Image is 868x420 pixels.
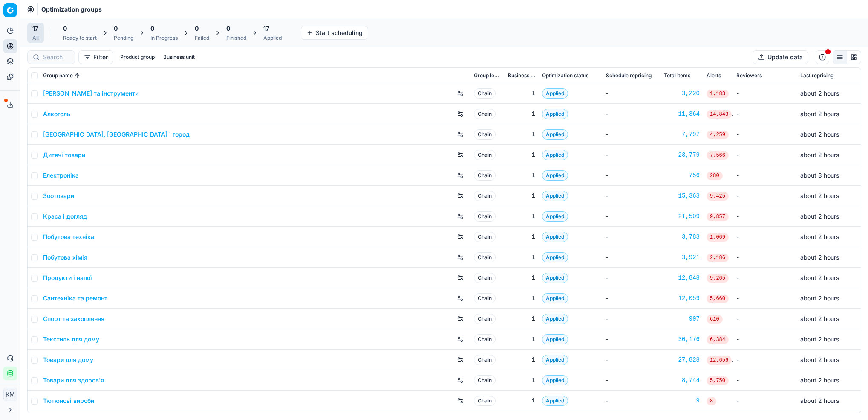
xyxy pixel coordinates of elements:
span: Chain [474,211,496,222]
button: Sorted by Group name ascending [73,71,81,80]
td: - [603,104,660,124]
div: 1 [508,110,535,118]
div: 997 [664,315,700,323]
td: - [603,206,660,227]
a: 756 [664,171,700,180]
a: Краса і догляд [43,212,87,221]
span: Chain [474,314,496,324]
span: about 2 hours [800,254,839,261]
a: 12,059 [664,294,700,303]
button: Start scheduling [301,26,368,40]
span: 17 [32,24,38,33]
div: 1 [508,315,535,323]
span: about 2 hours [800,335,839,343]
div: All [32,35,39,41]
a: Товари для здоров'я [43,376,104,385]
span: Applied [542,109,568,119]
td: - [603,247,660,268]
a: 3,921 [664,253,700,262]
span: 0 [150,24,154,33]
div: 23,779 [664,151,700,159]
span: about 2 hours [800,274,839,281]
nav: breadcrumb [41,5,102,14]
div: 1 [508,335,535,344]
span: Chain [474,232,496,242]
a: Спорт та захоплення [43,315,104,323]
input: Search [43,53,69,61]
span: Chain [474,396,496,406]
td: - [733,288,797,309]
span: Applied [542,191,568,201]
button: КM [3,388,17,401]
span: about 2 hours [800,233,839,240]
span: Applied [542,334,568,344]
span: about 2 hours [800,90,839,97]
a: 30,176 [664,335,700,344]
td: - [603,227,660,247]
div: 1 [508,376,535,385]
a: Електроніка [43,171,79,180]
td: - [733,309,797,329]
td: - [603,391,660,411]
td: - [603,309,660,329]
div: 3,220 [664,89,700,98]
td: - [733,391,797,411]
a: 3,783 [664,233,700,241]
span: Chain [474,170,496,181]
span: about 2 hours [800,356,839,363]
td: - [733,83,797,104]
div: Pending [114,35,133,41]
span: about 2 hours [800,315,839,322]
span: about 2 hours [800,192,839,199]
button: Product group [117,52,158,62]
div: 1 [508,192,535,200]
span: Applied [542,293,568,303]
span: Schedule repricing [606,72,652,79]
a: 9 [664,397,700,405]
a: 15,363 [664,192,700,200]
span: 9,265 [707,274,729,283]
span: Chain [474,293,496,303]
button: Update data [753,50,808,64]
td: - [733,186,797,206]
span: 9,857 [707,213,729,221]
span: about 2 hours [800,213,839,220]
a: 27,828 [664,356,700,364]
a: Дитячі товари [43,151,85,159]
div: 7,797 [664,130,700,139]
div: 21,509 [664,212,700,221]
a: [PERSON_NAME] та інструменти [43,89,138,98]
td: - [733,247,797,268]
span: КM [4,388,17,401]
button: Filter [78,50,113,64]
div: 1 [508,356,535,364]
span: 6,384 [707,335,729,344]
span: Chain [474,88,496,99]
span: 610 [707,315,723,324]
a: Алкоголь [43,110,70,118]
span: about 2 hours [800,131,839,138]
span: 14,843 [707,110,732,119]
div: 1 [508,274,535,282]
div: 1 [508,130,535,139]
span: Chain [474,109,496,119]
span: about 2 hours [800,151,839,158]
span: Chain [474,252,496,262]
span: Total items [664,72,690,79]
td: - [733,206,797,227]
td: - [603,165,660,186]
td: - [733,227,797,247]
a: Продукти і напої [43,274,92,282]
span: about 2 hours [800,376,839,384]
td: - [603,350,660,370]
span: 2,186 [707,254,729,262]
a: 12,848 [664,274,700,282]
td: - [603,370,660,391]
span: Applied [542,88,568,99]
div: Applied [263,35,282,41]
span: Applied [542,129,568,140]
